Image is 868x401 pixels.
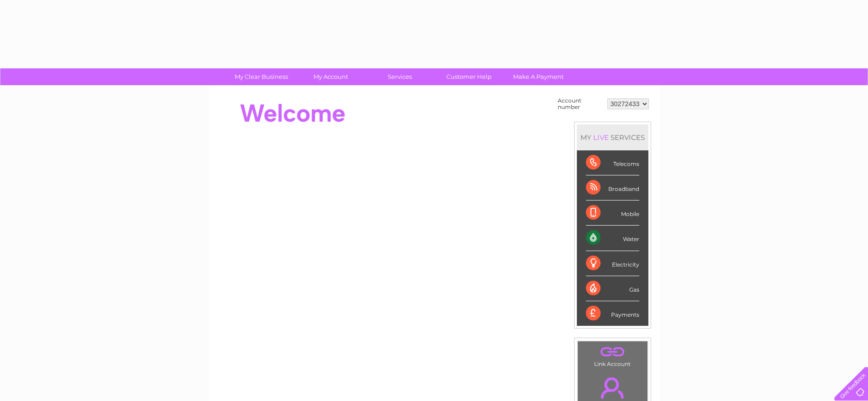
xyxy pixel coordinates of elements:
a: My Clear Business [224,68,299,85]
a: My Account [293,68,368,85]
div: Water [586,226,639,251]
a: Make A Payment [501,68,576,85]
a: Customer Help [431,68,507,85]
div: MY SERVICES [577,124,648,150]
div: LIVE [591,133,611,142]
div: Telecoms [586,150,639,175]
td: Account number [555,95,605,113]
div: Broadband [586,175,639,200]
div: Gas [586,276,639,301]
a: . [580,344,645,360]
div: Payments [586,301,639,326]
div: Mobile [586,200,639,226]
td: Link Account [577,341,648,370]
a: Services [362,68,437,85]
div: Electricity [586,251,639,276]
